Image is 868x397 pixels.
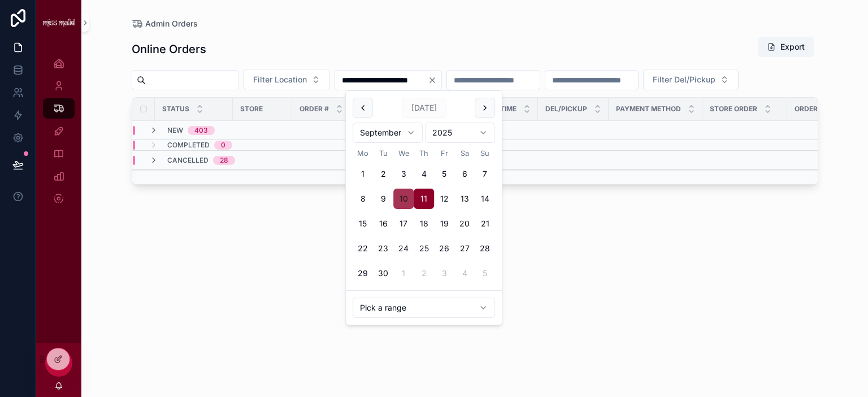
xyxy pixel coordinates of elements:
span: Del/Pickup [545,104,587,114]
button: Monday, 15 September 2025 [353,213,373,234]
button: Saturday, 27 September 2025 [454,238,475,259]
button: Friday, 26 September 2025 [434,238,454,259]
span: Cancelled [167,156,209,165]
button: Friday, 12 September 2025 [434,189,454,209]
button: Wednesday, 24 September 2025 [393,238,414,259]
div: 0 [221,141,225,150]
button: Sunday, 21 September 2025 [475,213,495,234]
span: Filter Location [253,74,307,85]
button: Relative time [353,298,495,318]
button: Export [758,37,814,57]
button: Wednesday, 17 September 2025 [393,213,414,234]
button: Saturday, 6 September 2025 [454,164,475,184]
div: 28 [220,156,228,165]
button: Monday, 29 September 2025 [353,263,373,283]
div: 403 [194,126,208,135]
img: App logo [43,19,75,27]
h1: Online Orders [132,41,206,57]
button: Friday, 19 September 2025 [434,213,454,234]
button: Friday, 5 September 2025 [434,164,454,184]
button: Sunday, 28 September 2025 [475,238,495,259]
button: Thursday, 11 September 2025, selected [414,189,434,209]
button: Thursday, 4 September 2025 [414,164,434,184]
span: Order # [300,104,329,114]
th: Monday [353,147,373,159]
button: Tuesday, 30 September 2025 [373,263,393,283]
button: Wednesday, 1 October 2025 [393,263,414,283]
span: Status [162,104,189,114]
span: Filter Del/Pickup [653,74,715,85]
span: New [167,126,183,135]
th: Thursday [414,147,434,159]
th: Saturday [454,147,475,159]
span: Completed [167,141,210,150]
th: Sunday [475,147,495,159]
button: Sunday, 14 September 2025 [475,189,495,209]
span: Order Placed [795,104,847,114]
th: Wednesday [393,147,414,159]
th: Tuesday [373,147,393,159]
button: Thursday, 25 September 2025 [414,238,434,259]
button: Tuesday, 9 September 2025 [373,189,393,209]
div: scrollable content [36,45,81,224]
span: Store [240,104,263,114]
button: Sunday, 5 October 2025 [475,263,495,283]
button: Wednesday, 3 September 2025 [393,164,414,184]
th: Friday [434,147,454,159]
button: Monday, 22 September 2025 [353,238,373,259]
button: Saturday, 20 September 2025 [454,213,475,234]
button: Today, Wednesday, 10 September 2025, selected [393,189,414,209]
button: Tuesday, 2 September 2025 [373,164,393,184]
button: Tuesday, 23 September 2025 [373,238,393,259]
button: Thursday, 18 September 2025 [414,213,434,234]
span: Store Order [710,104,757,114]
table: September 2025 [353,147,495,283]
button: Sunday, 7 September 2025 [475,164,495,184]
button: Friday, 3 October 2025 [434,263,454,283]
a: Admin Orders [132,18,198,29]
span: Admin Orders [145,18,198,29]
button: Saturday, 13 September 2025 [454,189,475,209]
button: Monday, 8 September 2025 [353,189,373,209]
button: Tuesday, 16 September 2025 [373,213,393,234]
button: Saturday, 4 October 2025 [454,263,475,283]
button: Thursday, 2 October 2025 [414,263,434,283]
button: Select Button [244,69,330,90]
button: Select Button [643,69,739,90]
button: Monday, 1 September 2025 [353,164,373,184]
button: Clear [428,76,441,85]
span: Payment Method [616,104,681,114]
